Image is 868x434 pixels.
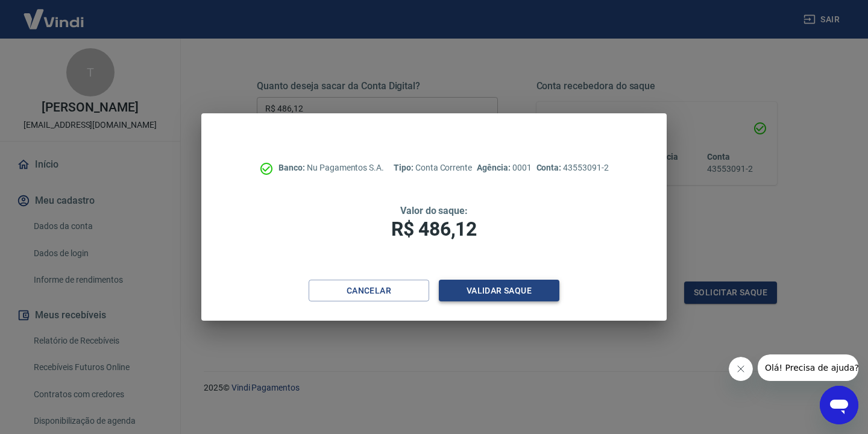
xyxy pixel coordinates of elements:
[391,218,477,241] span: R$ 486,12
[439,280,559,302] button: Validar saque
[309,280,429,302] button: Cancelar
[536,163,564,172] span: Conta:
[394,162,472,174] p: Conta Corrente
[278,162,384,174] p: Nu Pagamentos S.A.
[7,8,101,18] span: Olá! Precisa de ajuda?
[477,163,512,172] span: Agência:
[400,205,468,216] span: Valor do saque:
[820,386,858,424] iframe: Botão para abrir a janela de mensagens
[477,162,531,174] p: 0001
[758,354,858,381] iframe: Mensagem da empresa
[536,162,609,174] p: 43553091-2
[394,163,415,172] span: Tipo:
[729,357,753,381] iframe: Fechar mensagem
[278,163,307,172] span: Banco:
